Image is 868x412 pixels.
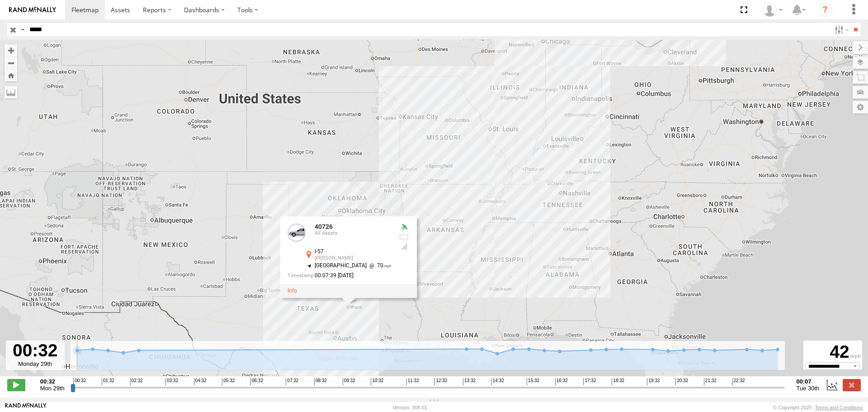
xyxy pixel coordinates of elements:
span: Tue 30th Sep 2025 [797,385,820,392]
div: Last Event GSM Signal Strength [399,243,410,250]
span: 18:32 [612,378,624,385]
div: © Copyright 2025 - [773,405,863,410]
div: I-57 [315,249,392,255]
span: 09:32 [343,378,355,385]
label: Measure [5,86,17,99]
button: Zoom out [5,57,17,69]
span: 22:32 [732,378,745,385]
span: 15:32 [527,378,539,385]
div: Version: 308.01 [393,405,427,410]
span: 05:32 [222,378,235,385]
label: Search Query [19,23,26,36]
a: View Asset Details [288,223,306,242]
span: 04:32 [194,378,207,385]
i: ? [818,3,832,17]
a: 40726 [315,223,333,230]
span: 21:32 [704,378,717,385]
span: 10:32 [371,378,383,385]
button: Zoom Home [5,69,17,81]
label: Play/Stop [7,379,25,391]
span: [GEOGRAPHIC_DATA] [315,262,367,269]
div: Caseta Laredo TX [759,3,786,17]
strong: 00:32 [40,378,65,385]
span: 01:32 [102,378,114,385]
span: 08:32 [314,378,327,385]
span: 06:32 [250,378,263,385]
span: 14:32 [491,378,504,385]
span: 07:32 [286,378,298,385]
span: 02:32 [130,378,143,385]
div: Valid GPS Fix [399,223,410,231]
label: Search Filter Options [831,23,850,36]
span: 03:32 [165,378,178,385]
div: [PERSON_NAME] [315,256,392,261]
button: Zoom in [5,44,17,57]
span: 11:32 [406,378,419,385]
span: 12:32 [434,378,447,385]
a: View Asset Details [288,288,297,294]
a: Visit our Website [5,403,47,412]
span: 70 [367,262,392,269]
span: 13:32 [463,378,476,385]
span: 00:32 [73,378,86,385]
span: 16:32 [555,378,568,385]
div: 42 [805,342,861,362]
strong: 00:07 [797,378,820,385]
div: No battery health information received from this device. [399,233,410,241]
span: Mon 29th Sep 2025 [40,385,65,392]
label: Close [843,379,861,391]
label: Map Settings [853,101,868,114]
a: Terms and Conditions [815,405,863,410]
span: 17:32 [583,378,596,385]
img: rand-logo.svg [9,7,56,13]
div: Date/time of location update [288,273,392,279]
div: All Assets [315,231,392,236]
span: 20:32 [675,378,688,385]
span: 19:32 [647,378,660,385]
